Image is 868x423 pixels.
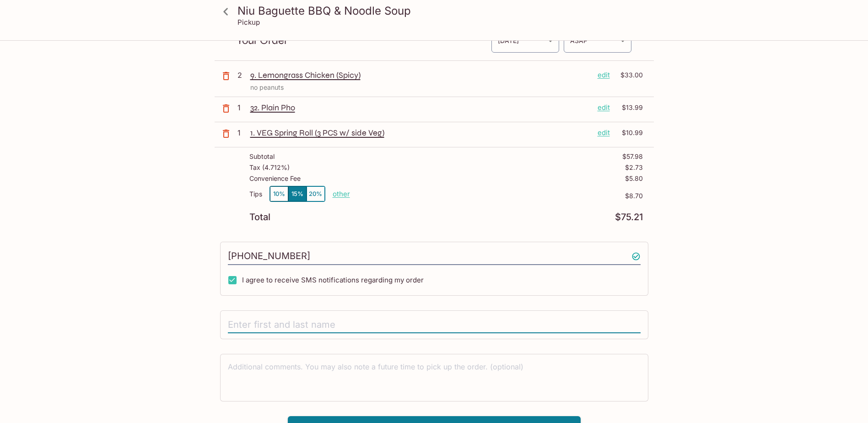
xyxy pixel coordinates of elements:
[237,36,491,45] p: Your Order
[598,103,610,113] p: edit
[625,164,643,171] p: $2.73
[270,186,288,201] button: 10%
[249,190,262,198] p: Tips
[288,186,307,201] button: 15%
[250,70,590,80] p: 9. Lemongrass Chicken (Spicy)
[307,186,325,201] button: 20%
[250,128,590,138] p: 1. VEG Spring Roll (3 PCS w/ side Veg)
[615,70,643,80] p: $33.00
[228,248,641,265] input: Enter phone number
[350,192,643,200] p: $8.70
[598,128,610,138] p: edit
[237,128,247,138] p: 1
[615,103,643,113] p: $13.99
[237,70,247,80] p: 2
[598,70,610,80] p: edit
[249,175,301,182] p: Convenience Fee
[249,164,290,171] p: Tax ( 4.712% )
[237,18,260,27] p: Pickup
[333,190,350,198] button: other
[622,153,643,160] p: $57.98
[250,103,590,113] p: 32. Plain Pho
[625,175,643,182] p: $5.80
[237,103,247,113] p: 1
[615,213,643,222] p: $75.21
[249,213,270,222] p: Total
[237,4,647,18] h3: Niu Baguette BBQ & Noodle Soup
[242,276,424,284] span: I agree to receive SMS notifications regarding my order
[615,128,643,138] p: $10.99
[250,84,643,91] p: no peanuts
[249,153,275,160] p: Subtotal
[228,316,641,334] input: Enter first and last name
